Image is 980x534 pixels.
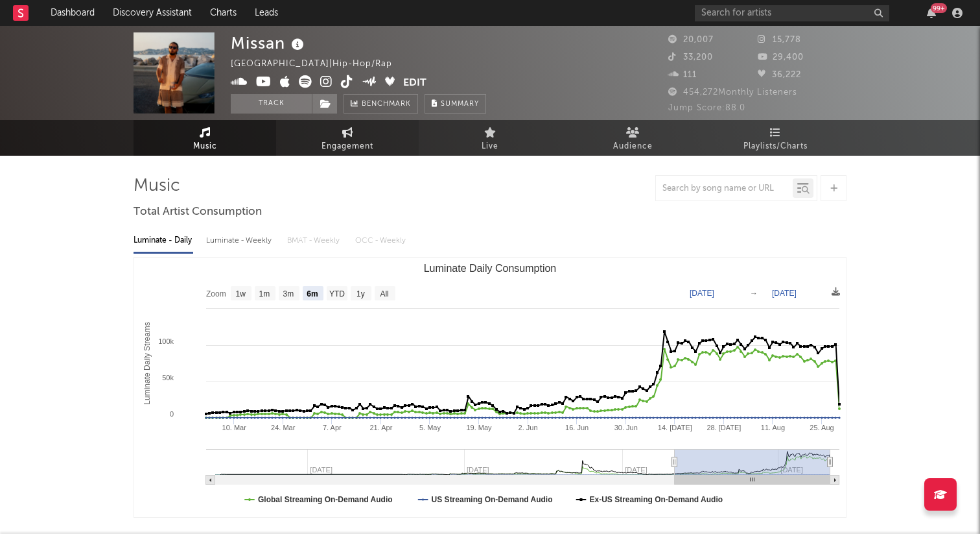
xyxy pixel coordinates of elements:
[323,424,342,431] text: 7. Apr
[750,289,758,298] text: →
[668,71,697,79] span: 111
[656,184,793,194] input: Search by song name or URL
[321,139,373,154] span: Engagement
[276,120,419,156] a: Engagement
[134,258,846,517] svg: Luminate Daily Consumption
[931,3,947,13] div: 99 +
[206,230,274,252] div: Luminate - Weekly
[369,424,392,431] text: 21. Apr
[344,94,418,114] a: Benchmark
[668,53,713,62] span: 33,200
[614,424,638,431] text: 30. Jun
[419,424,441,431] text: 5. May
[158,337,174,345] text: 100k
[758,53,804,62] span: 29,400
[134,120,276,156] a: Music
[258,495,393,504] text: Global Streaming On-Demand Audio
[259,289,270,298] text: 1m
[668,104,745,112] span: Jump Score: 88.0
[236,289,246,298] text: 1w
[658,424,692,431] text: 14. [DATE]
[231,56,407,72] div: [GEOGRAPHIC_DATA] | Hip-Hop/Rap
[441,101,479,108] span: Summary
[307,289,318,298] text: 6m
[466,424,492,431] text: 19. May
[193,139,217,154] span: Music
[403,75,426,91] button: Edit
[927,8,936,18] button: 99+
[283,289,294,298] text: 3m
[482,139,498,154] span: Live
[362,97,411,112] span: Benchmark
[761,424,785,431] text: 11. Aug
[222,424,247,431] text: 10. Mar
[356,289,365,298] text: 1y
[704,120,846,156] a: Playlists/Charts
[743,139,808,154] span: Playlists/Charts
[519,424,538,431] text: 2. Jun
[271,424,296,431] text: 24. Mar
[424,263,557,274] text: Luminate Daily Consumption
[695,5,889,21] input: Search for artists
[758,36,801,44] span: 15,778
[329,289,345,298] text: YTD
[668,36,714,44] span: 20,007
[231,32,307,54] div: Missan
[231,94,312,114] button: Track
[432,495,553,504] text: US Streaming On-Demand Audio
[706,424,741,431] text: 28. [DATE]
[170,410,174,418] text: 0
[668,88,797,97] span: 454,272 Monthly Listeners
[134,204,262,220] span: Total Artist Consumption
[613,139,653,154] span: Audience
[419,120,561,156] a: Live
[758,71,801,79] span: 36,222
[425,94,486,114] button: Summary
[565,424,589,431] text: 16. Jun
[162,374,174,382] text: 50k
[772,289,797,298] text: [DATE]
[134,230,193,252] div: Luminate - Daily
[561,120,704,156] a: Audience
[143,322,152,404] text: Luminate Daily Streams
[380,289,388,298] text: All
[690,289,714,298] text: [DATE]
[206,289,226,298] text: Zoom
[590,495,723,504] text: Ex-US Streaming On-Demand Audio
[810,424,834,431] text: 25. Aug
